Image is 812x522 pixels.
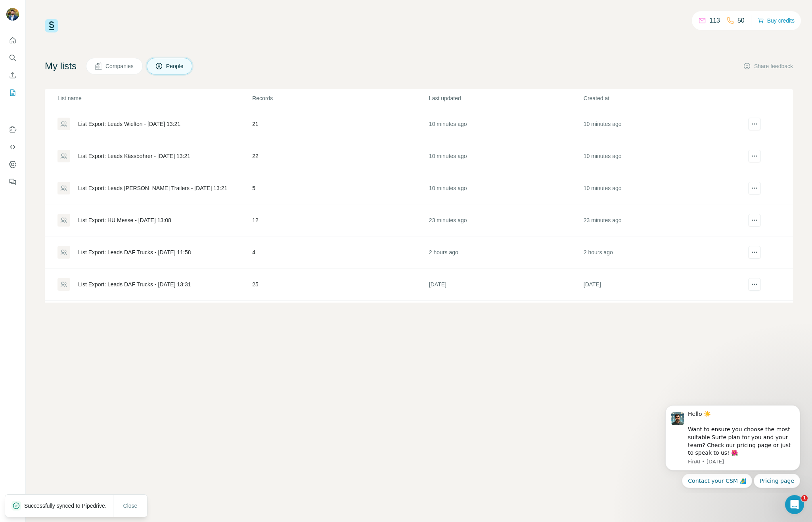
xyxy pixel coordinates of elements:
[429,301,583,333] td: [DATE]
[429,140,583,172] td: 10 minutes ago
[6,51,19,65] button: Search
[583,301,738,333] td: [DATE]
[78,280,191,288] div: List Export: Leads DAF Trucks - [DATE] 13:31
[429,94,583,102] p: Last updated
[252,108,429,140] td: 21
[78,152,190,160] div: List Export: Leads Kässbohrer - [DATE] 13:21
[78,248,191,256] div: List Export: Leads DAF Trucks - [DATE] 11:58
[748,150,761,162] button: actions
[429,236,583,269] td: 2 hours ago
[785,495,804,514] iframe: Intercom live chat
[6,175,19,189] button: Feedback
[748,182,761,194] button: actions
[78,120,180,128] div: List Export: Leads Wielton - [DATE] 13:21
[24,502,113,510] p: Successfully synced to Pipedrive.
[45,60,77,72] h4: My lists
[583,140,738,172] td: 10 minutes ago
[583,172,738,204] td: 10 minutes ago
[758,15,795,26] button: Buy credits
[583,236,738,269] td: 2 hours ago
[105,62,134,70] span: Companies
[584,94,737,102] p: Created at
[748,214,761,227] button: actions
[748,278,761,291] button: actions
[748,118,761,130] button: actions
[252,140,429,172] td: 22
[583,108,738,140] td: 10 minutes ago
[6,157,19,171] button: Dashboard
[166,62,184,70] span: People
[6,140,19,154] button: Use Surfe API
[252,204,429,236] td: 12
[45,19,58,32] img: Surfe Logo
[429,172,583,204] td: 10 minutes ago
[801,495,808,501] span: 1
[78,184,227,192] div: List Export: Leads [PERSON_NAME] Trailers - [DATE] 13:21
[57,94,251,102] p: List name
[6,68,19,82] button: Enrich CSV
[748,246,761,259] button: actions
[6,122,19,137] button: Use Surfe on LinkedIn
[583,269,738,301] td: [DATE]
[6,33,19,48] button: Quick start
[252,269,429,301] td: 25
[429,204,583,236] td: 23 minutes ago
[252,172,429,204] td: 5
[6,86,19,100] button: My lists
[78,216,171,224] div: List Export: HU Messe - [DATE] 13:08
[583,204,738,236] td: 23 minutes ago
[252,94,428,102] p: Records
[252,236,429,269] td: 4
[429,269,583,301] td: [DATE]
[709,16,720,25] p: 113
[429,108,583,140] td: 10 minutes ago
[123,502,138,510] span: Close
[252,301,429,333] td: 25
[653,398,812,493] iframe: Intercom notifications message
[118,499,143,513] button: Close
[737,16,745,25] p: 50
[743,62,793,70] button: Share feedback
[6,8,19,21] img: Avatar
